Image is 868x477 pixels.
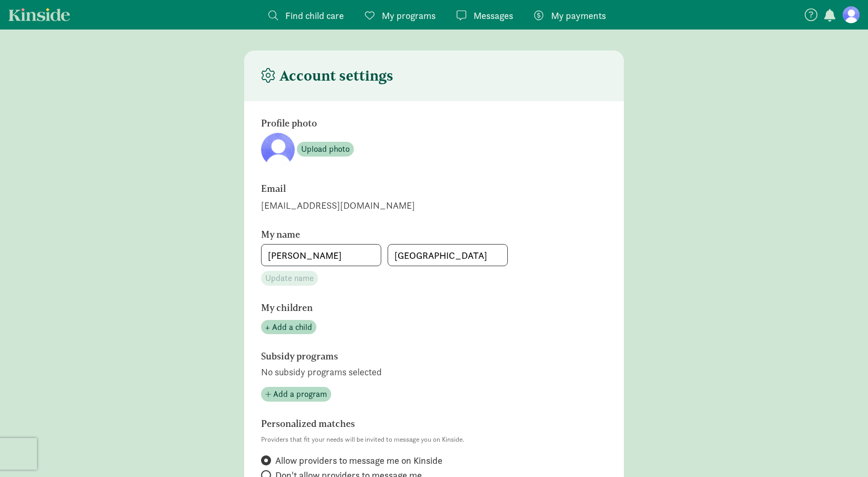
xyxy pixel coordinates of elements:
h6: My children [261,303,551,313]
button: + Add a child [261,320,316,335]
span: My programs [382,8,436,23]
span: Find child care [285,8,344,23]
h6: Personalized matches [261,418,551,429]
input: Last name [388,245,507,266]
span: + Add a child [265,321,312,334]
span: Update name [265,272,314,285]
p: No subsidy programs selected [261,366,607,378]
span: Upload photo [301,143,350,155]
button: Upload photo [297,142,354,157]
div: [EMAIL_ADDRESS][DOMAIN_NAME] [261,198,607,212]
span: My payments [551,8,606,23]
button: Update name [261,271,318,286]
a: Kinside [8,8,70,21]
h6: Profile photo [261,118,551,129]
span: Messages [474,8,513,23]
button: Add a program [261,387,331,402]
span: Add a program [273,388,327,401]
span: Allow providers to message me on Kinside [275,454,442,467]
input: First name [262,245,381,266]
h6: Subsidy programs [261,351,551,362]
h6: My name [261,229,551,240]
p: Providers that fit your needs will be invited to message you on Kinside. [261,433,607,446]
h4: Account settings [261,67,393,84]
h6: Email [261,183,551,194]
